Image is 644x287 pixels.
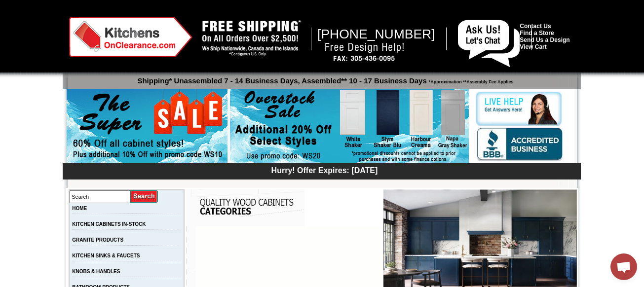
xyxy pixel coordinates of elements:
[72,221,146,227] a: KITCHEN CABINETS IN-STOCK
[130,190,158,203] input: Submit
[317,27,435,41] span: [PHONE_NUMBER]
[72,253,140,258] a: KITCHEN SINKS & FAUCETS
[610,253,637,280] a: Open chat
[427,77,514,84] span: *Approximation **Assembly Fee Applies
[72,206,87,211] a: HOME
[520,30,554,36] a: Find a Store
[69,17,192,57] img: Kitchens on Clearance Logo
[72,237,123,243] a: GRANITE PRODUCTS
[72,269,120,274] a: KNOBS & HANDLES
[68,72,581,85] p: Shipping* Unassembled 7 - 14 Business Days, Assembled** 10 - 17 Business Days
[520,23,551,30] a: Contact Us
[520,36,569,43] a: Send Us a Design
[520,43,546,50] a: View Cart
[68,165,581,175] div: Hurry! Offer Expires: [DATE]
